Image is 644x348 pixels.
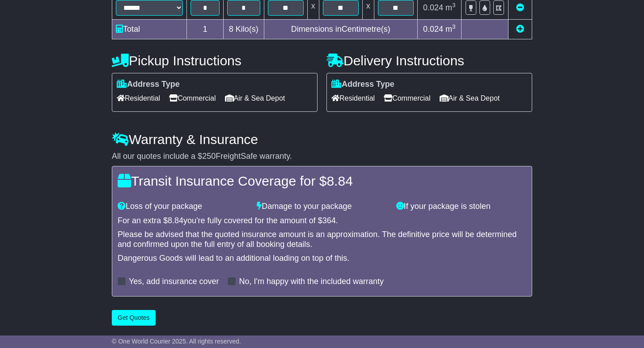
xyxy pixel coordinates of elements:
[113,202,252,212] div: Loss of your package
[112,338,241,345] span: © One World Courier 2025. All rights reserved.
[392,202,531,212] div: If your package is stolen
[112,152,532,161] div: All our quotes include a $ FreightSafe warranty.
[112,310,156,326] button: Get Quotes
[112,19,187,39] td: Total
[516,25,524,34] a: Add new item
[423,25,443,34] span: 0.024
[117,91,160,105] span: Residential
[452,23,456,30] sup: 3
[118,230,526,249] div: Please be advised that the quoted insurance amount is an approximation. The definitive price will...
[445,3,456,12] span: m
[326,53,532,68] h4: Delivery Instructions
[252,202,391,212] div: Damage to your package
[187,19,224,39] td: 1
[117,80,180,89] label: Address Type
[452,2,456,8] sup: 3
[440,91,500,105] span: Air & Sea Depot
[202,152,216,161] span: 250
[168,216,183,225] span: 8.84
[112,132,532,147] h4: Warranty & Insurance
[224,19,264,39] td: Kilo(s)
[129,277,219,287] label: Yes, add insurance cover
[322,216,336,225] span: 364
[326,174,352,188] span: 8.84
[331,80,394,89] label: Address Type
[423,3,443,12] span: 0.024
[118,174,526,188] h4: Transit Insurance Coverage for $
[118,216,526,226] div: For an extra $ you're fully covered for the amount of $ .
[264,19,417,39] td: Dimensions in Centimetre(s)
[384,91,430,105] span: Commercial
[225,91,285,105] span: Air & Sea Depot
[239,277,384,287] label: No, I'm happy with the included warranty
[118,254,526,263] div: Dangerous Goods will lead to an additional loading on top of this.
[112,53,318,68] h4: Pickup Instructions
[169,91,216,105] span: Commercial
[516,3,524,12] a: Remove this item
[331,91,375,105] span: Residential
[229,25,233,34] span: 8
[445,25,456,34] span: m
